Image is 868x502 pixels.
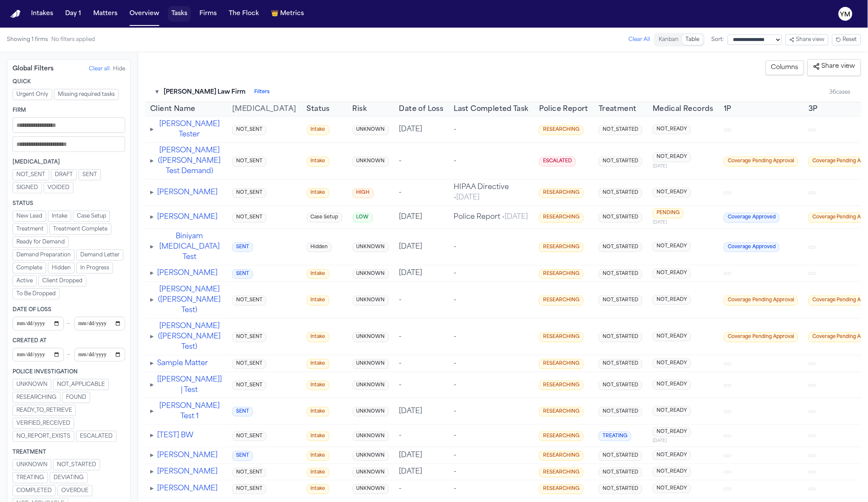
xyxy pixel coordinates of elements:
[13,79,125,85] div: Quick
[307,125,329,135] span: Intake
[394,206,449,229] td: [DATE]
[13,65,54,73] div: Global Filters
[599,157,642,167] span: NOT_STARTED
[66,394,86,401] span: FOUND
[599,243,642,253] span: NOT_STARTED
[307,381,329,391] span: Intake
[539,157,576,167] span: ESCALATED
[394,447,449,464] td: [DATE]
[599,213,642,223] span: NOT_STARTED
[254,89,270,96] button: Filters
[599,125,642,135] span: NOT_STARTED
[539,332,584,342] span: RESEARCHING
[7,59,131,495] aside: Filters
[539,407,584,417] span: RESEARCHING
[196,6,220,22] a: Firms
[16,252,71,259] span: Demand Preparation
[150,104,195,114] span: Client Name
[150,242,154,252] button: Expand tasks
[157,430,193,441] button: [TEST] BW
[42,278,82,284] span: Client Dropped
[16,407,72,414] span: READY_TO_RETRIEVE
[150,126,154,133] span: ▸
[150,189,154,196] span: ▸
[268,6,307,22] button: crownMetrics
[653,451,691,461] span: NOT_READY
[394,355,449,372] td: -
[13,211,46,222] button: New Lead
[13,224,47,235] button: Treatment
[157,145,222,177] button: [PERSON_NAME] ([PERSON_NAME] Test Demand)
[682,35,703,45] button: Table
[539,359,584,369] span: RESEARCHING
[58,91,115,98] span: Missing required tasks
[808,104,818,114] span: 3P
[150,332,154,342] button: Expand tasks
[500,214,528,221] span: • [DATE]
[13,379,51,390] button: UNKNOWN
[728,35,782,45] select: Sort
[157,321,222,352] button: [PERSON_NAME] ([PERSON_NAME] Test)
[724,213,780,223] span: Coverage Approved
[150,295,154,305] button: Expand tasks
[399,104,444,114] span: Date of Loss
[16,265,42,272] span: Complete
[150,430,154,441] button: Expand tasks
[157,119,222,140] button: [PERSON_NAME] Tester
[653,208,684,218] span: PENDING
[232,213,266,223] span: NOT_SENT
[157,187,218,198] button: [PERSON_NAME]
[80,252,120,259] span: Demand Letter
[724,296,798,306] span: Coverage Pending Approval
[307,213,342,223] span: Case Setup
[16,184,38,191] span: SIGNED
[13,338,125,344] div: Created At
[353,104,367,114] button: Risk
[307,104,330,114] span: Status
[232,381,266,391] span: NOT_SENT
[629,36,650,43] button: Clear All
[16,171,45,178] span: NOT_SENT
[157,467,218,477] button: [PERSON_NAME]
[57,485,92,496] button: OVERDUE
[150,270,154,277] span: ▸
[712,36,724,43] span: Sort:
[150,432,154,439] span: ▸
[653,380,691,390] span: NOT_READY
[448,265,534,282] td: -
[57,381,105,388] span: NOT_APPLICABLE
[653,359,691,369] span: NOT_READY
[653,188,691,198] span: NOT_READY
[13,200,125,207] div: Status
[599,104,637,114] span: Treatment
[539,243,584,253] span: RESEARCHING
[150,380,154,390] button: Expand tasks
[808,59,861,76] button: Share view
[394,398,449,424] td: [DATE]
[157,401,222,422] button: [PERSON_NAME] Test 1
[353,407,389,417] span: UNKNOWN
[448,447,534,464] td: -
[307,296,329,306] span: Intake
[394,372,449,398] td: -
[150,124,154,135] button: Expand tasks
[307,332,329,342] span: Intake
[786,34,829,45] button: Share view
[53,226,107,233] span: Treatment Complete
[724,243,780,253] span: Coverage Approved
[150,297,154,303] span: ▸
[47,184,69,191] span: VOIDED
[16,213,42,220] span: New Lead
[150,212,154,222] button: Expand tasks
[90,6,121,22] button: Matters
[168,6,191,22] button: Tasks
[394,143,449,180] td: -
[13,182,42,193] button: SIGNED
[724,104,732,114] button: 1P
[653,163,713,170] span: [DATE]
[150,483,154,494] button: Expand tasks
[353,296,389,306] span: UNKNOWN
[353,157,389,167] span: UNKNOWN
[13,418,74,429] button: VERIFIED_RECEIVED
